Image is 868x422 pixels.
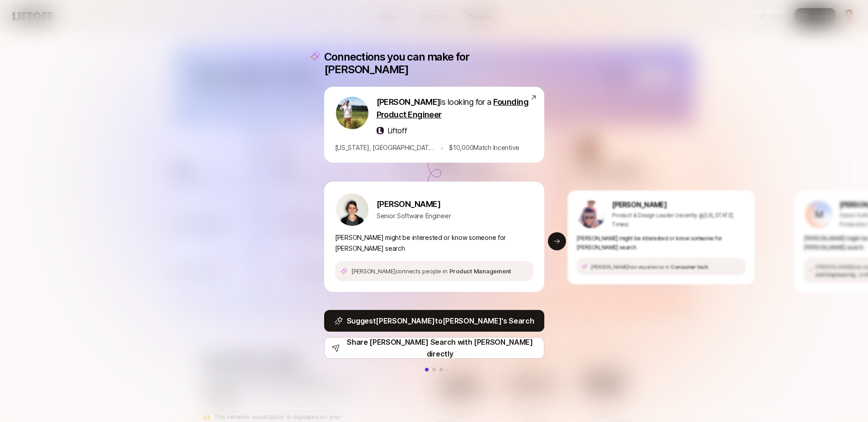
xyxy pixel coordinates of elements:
[576,234,745,252] p: [PERSON_NAME] might be interested or know someone for [PERSON_NAME] search
[387,125,407,136] p: Liftoff
[449,267,511,275] span: Product Management
[344,336,537,360] p: Share [PERSON_NAME] Search with [PERSON_NAME] directly
[335,142,434,153] p: [US_STATE], [GEOGRAPHIC_DATA]
[324,337,544,359] button: Share [PERSON_NAME] Search with [PERSON_NAME] directly
[590,263,708,271] p: [PERSON_NAME] has experience in
[377,127,384,134] img: liftoff-icon-400.jpg
[377,97,440,107] span: [PERSON_NAME]
[351,267,511,276] p: [PERSON_NAME] connects people in
[377,198,451,211] p: [PERSON_NAME]
[612,211,745,229] p: Product & Design Leader (recently @[US_STATE] Times)
[336,97,368,129] img: 23676b67_9673_43bb_8dff_2aeac9933bfb.jpg
[335,232,533,254] p: [PERSON_NAME] might be interested or know someone for [PERSON_NAME] search
[324,310,544,332] button: Suggest[PERSON_NAME]to[PERSON_NAME]'s Search
[670,263,708,270] span: Consumer tech
[377,96,530,121] p: is looking for a
[347,315,534,327] p: Suggest [PERSON_NAME] to [PERSON_NAME] 's Search
[324,51,544,76] p: Connections you can make for [PERSON_NAME]
[815,210,822,219] p: M
[440,142,444,154] p: •
[577,201,605,228] img: ACg8ocInyrGrb4MC9uz50sf4oDbeg82BTXgt_Vgd6-yBkTRc-xTs8ygV=s160-c
[336,193,368,226] img: c0e63016_88f0_404b_adce_f7c58050cde2.jpg
[377,211,451,221] p: Senior Software Engineer
[612,200,745,211] p: [PERSON_NAME]
[449,142,519,153] p: $ 10,000 Match Incentive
